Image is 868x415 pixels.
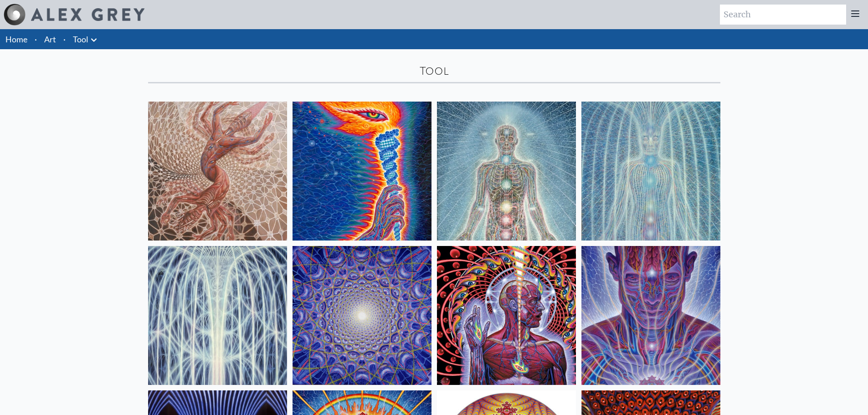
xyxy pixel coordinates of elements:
[5,34,27,44] a: Home
[581,246,720,385] img: Mystic Eye, 2018, Alex Grey
[31,29,41,49] li: ·
[148,64,720,78] div: Tool
[44,33,56,46] a: Art
[73,33,88,46] a: Tool
[720,5,846,25] input: Search
[60,29,69,49] li: ·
